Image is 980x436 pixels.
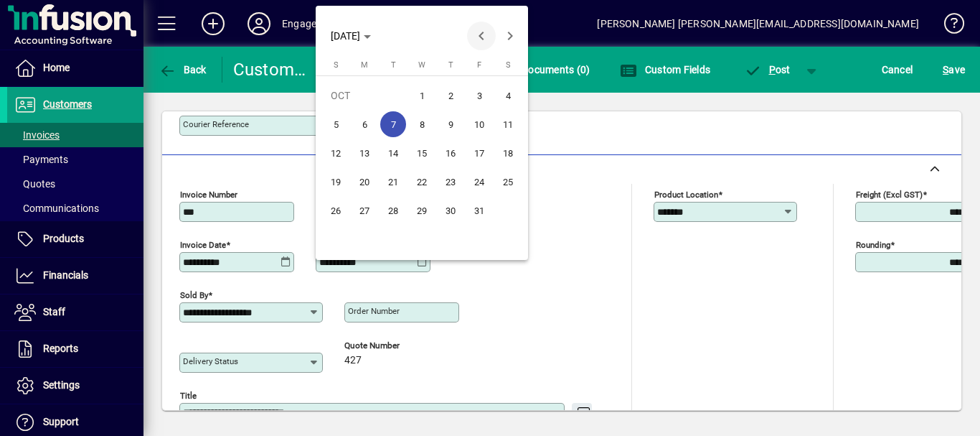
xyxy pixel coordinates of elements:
[436,167,465,196] button: Thu Oct 23 2025
[352,140,377,166] span: 13
[380,140,406,166] span: 14
[465,81,494,110] button: Fri Oct 03 2025
[466,111,492,137] span: 10
[436,196,465,225] button: Thu Oct 30 2025
[465,139,494,167] button: Fri Oct 17 2025
[379,167,407,196] button: Tue Oct 21 2025
[436,139,465,167] button: Thu Oct 16 2025
[350,196,379,225] button: Mon Oct 27 2025
[331,30,360,42] span: [DATE]
[494,81,522,110] button: Sat Oct 04 2025
[438,169,463,195] span: 23
[350,139,379,167] button: Mon Oct 13 2025
[350,110,379,139] button: Mon Oct 06 2025
[407,81,436,110] button: Wed Oct 01 2025
[448,60,453,70] span: T
[407,139,436,167] button: Wed Oct 15 2025
[407,167,436,196] button: Wed Oct 22 2025
[465,110,494,139] button: Fri Oct 10 2025
[409,169,435,195] span: 22
[418,60,425,70] span: W
[350,167,379,196] button: Mon Oct 20 2025
[323,198,349,223] span: 26
[407,196,436,225] button: Wed Oct 29 2025
[321,110,350,139] button: Sun Oct 05 2025
[380,111,406,137] span: 7
[352,169,377,195] span: 20
[409,198,435,223] span: 29
[409,111,435,137] span: 8
[379,196,407,225] button: Tue Oct 28 2025
[321,139,350,167] button: Sun Oct 12 2025
[409,140,435,166] span: 15
[321,167,350,196] button: Sun Oct 19 2025
[380,169,406,195] span: 21
[391,60,396,70] span: T
[323,169,349,195] span: 19
[361,60,368,70] span: M
[379,110,407,139] button: Tue Oct 07 2025
[409,83,435,108] span: 1
[436,110,465,139] button: Thu Oct 09 2025
[494,167,522,196] button: Sat Oct 25 2025
[321,81,407,110] td: OCT
[438,111,463,137] span: 9
[494,139,522,167] button: Sat Oct 18 2025
[466,83,492,108] span: 3
[494,110,522,139] button: Sat Oct 11 2025
[465,196,494,225] button: Fri Oct 31 2025
[506,60,511,70] span: S
[465,167,494,196] button: Fri Oct 24 2025
[321,196,350,225] button: Sun Oct 26 2025
[477,60,481,70] span: F
[379,139,407,167] button: Tue Oct 14 2025
[323,111,349,137] span: 5
[325,23,377,49] button: Choose month and year
[466,140,492,166] span: 17
[380,198,406,223] span: 28
[467,22,496,50] button: Previous month
[436,81,465,110] button: Thu Oct 02 2025
[407,110,436,139] button: Wed Oct 08 2025
[466,198,492,223] span: 31
[495,111,521,137] span: 11
[323,140,349,166] span: 12
[352,111,377,137] span: 6
[495,140,521,166] span: 18
[496,22,524,50] button: Next month
[334,60,339,70] span: S
[438,140,463,166] span: 16
[495,83,521,108] span: 4
[466,169,492,195] span: 24
[438,198,463,223] span: 30
[495,169,521,195] span: 25
[352,198,377,223] span: 27
[438,83,463,108] span: 2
